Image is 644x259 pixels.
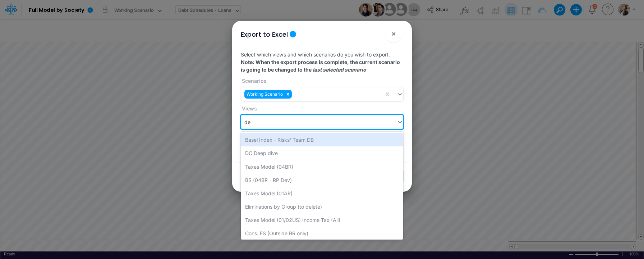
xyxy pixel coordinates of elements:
[241,133,403,146] div: Basel Index - Risks' Team DB
[244,90,284,99] div: Working Scenario
[391,29,396,38] span: ×
[241,200,403,213] div: Eliminations by Group (to delete)
[235,45,409,163] div: Select which views and which scenarios do you wish to export.
[241,105,257,112] label: Views
[241,77,267,85] label: Scenarios
[241,59,400,73] strong: Note: When the export process is complete, the current scenario is going to be changed to the
[241,146,403,160] div: DC Deep dive
[290,31,296,37] div: Tooltip anchor
[241,213,403,227] div: Taxes Model (01/02US) Income Tax (All)
[313,67,366,73] em: last selected scenario
[241,187,403,200] div: Taxes Model (01AR)
[241,160,403,173] div: Taxes Model (04BR)
[241,29,288,39] div: Export to Excel
[241,173,403,187] div: BS (04BR - RP Dev)
[385,25,402,42] button: Close
[241,227,403,240] div: Cons. FS (Outside BR only)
